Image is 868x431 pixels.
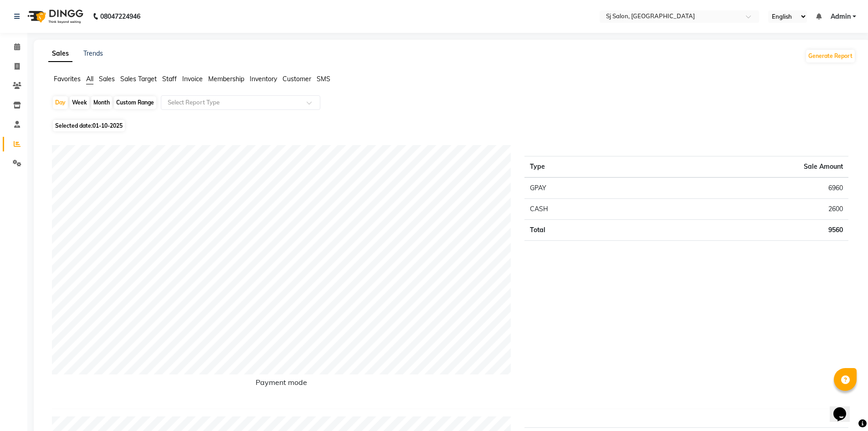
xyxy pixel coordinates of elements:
[120,75,157,83] span: Sales Target
[114,96,156,109] div: Custom Range
[70,96,89,109] div: Week
[162,75,177,83] span: Staff
[208,75,244,83] span: Membership
[830,395,859,422] iframe: chat widget
[23,4,86,29] img: logo
[99,75,115,83] span: Sales
[53,96,68,109] div: Day
[524,177,643,199] td: GPAY
[53,120,125,131] span: Selected date:
[524,199,643,220] td: CASH
[317,75,330,83] span: SMS
[182,75,203,83] span: Invoice
[250,75,277,83] span: Inventory
[100,4,140,29] b: 08047224946
[644,156,848,178] th: Sale Amount
[86,75,93,83] span: All
[54,75,81,83] span: Favorites
[282,75,311,83] span: Customer
[644,199,848,220] td: 2600
[524,220,643,241] td: Total
[831,12,851,21] span: Admin
[524,156,643,178] th: Type
[52,378,511,390] h6: Payment mode
[48,46,72,62] a: Sales
[644,177,848,199] td: 6960
[92,122,123,129] span: 01-10-2025
[91,96,112,109] div: Month
[806,50,855,62] button: Generate Report
[644,220,848,241] td: 9560
[83,49,103,57] a: Trends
